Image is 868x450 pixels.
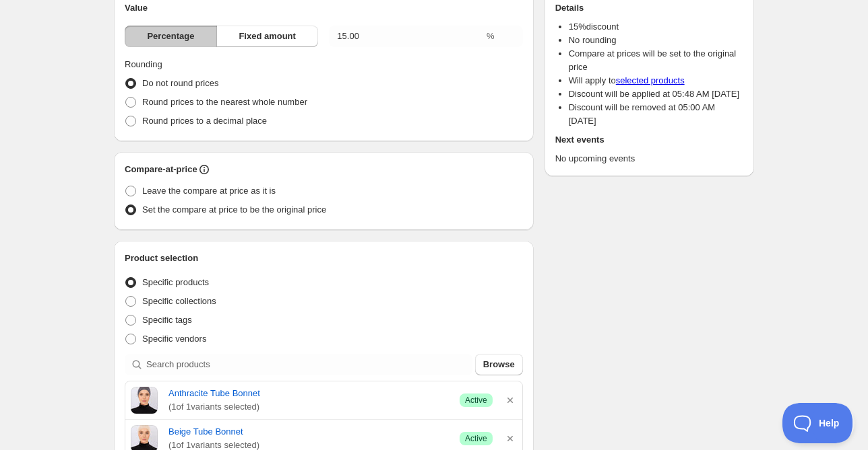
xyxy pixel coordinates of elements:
[142,296,216,306] span: Specific collections
[146,354,472,375] input: Search products
[239,30,296,43] span: Fixed amount
[125,59,162,69] span: Rounding
[168,425,449,439] a: Beige Tube Bonnet
[168,387,449,400] a: Anthracite Tube Bonnet
[125,26,217,47] button: Percentage
[125,163,197,176] h2: Compare-at-price
[168,400,449,414] span: ( 1 of 1 variants selected)
[142,97,307,107] span: Round prices to the nearest whole number
[569,20,743,34] li: 15 % discount
[465,395,487,406] span: Active
[555,152,743,165] p: No upcoming events
[142,277,209,287] span: Specific products
[475,354,523,375] button: Browse
[142,186,276,196] span: Leave the compare at price as it is
[555,1,743,15] h2: Details
[782,403,855,443] iframe: Toggle Customer Support
[216,26,318,47] button: Fixed amount
[555,133,743,147] h2: Next events
[147,30,194,43] span: Percentage
[487,31,495,41] span: %
[142,315,192,325] span: Specific tags
[142,204,326,215] span: Set the compare at price to be the original price
[569,34,743,47] li: No rounding
[142,78,218,88] span: Do not round prices
[125,1,523,15] h2: Value
[569,101,743,128] li: Discount will be removed at 05:00 AM [DATE]
[483,358,515,371] span: Browse
[616,75,685,85] a: selected products
[569,74,743,87] li: Will apply to
[465,433,487,444] span: Active
[125,252,523,265] h2: Product selection
[142,116,267,126] span: Round prices to a decimal place
[569,87,743,101] li: Discount will be applied at 05:48 AM [DATE]
[142,334,206,344] span: Specific vendors
[569,47,743,74] li: Compare at prices will be set to the original price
